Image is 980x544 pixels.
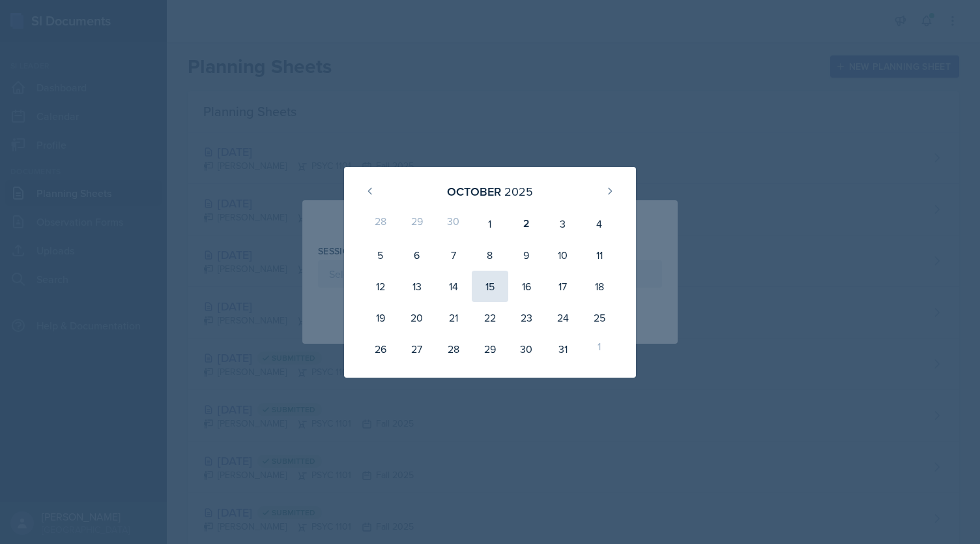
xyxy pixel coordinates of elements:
div: 12 [362,271,399,302]
div: 26 [362,333,399,365]
div: 30 [508,333,545,365]
div: 28 [362,208,399,239]
div: 2 [508,208,545,239]
div: 14 [435,271,472,302]
div: 11 [581,239,618,271]
div: 15 [472,271,508,302]
div: 10 [545,239,581,271]
div: 8 [472,239,508,271]
div: 9 [508,239,545,271]
div: 1 [472,208,508,239]
div: 21 [435,302,472,333]
div: 30 [435,208,472,239]
div: 5 [362,239,399,271]
div: 13 [399,271,435,302]
div: 17 [545,271,581,302]
div: 20 [399,302,435,333]
div: 23 [508,302,545,333]
div: 16 [508,271,545,302]
div: 25 [581,302,618,333]
div: 28 [435,333,472,365]
div: 22 [472,302,508,333]
div: 3 [545,208,581,239]
div: 7 [435,239,472,271]
div: 18 [581,271,618,302]
div: 4 [581,208,618,239]
div: 6 [399,239,435,271]
div: 27 [399,333,435,365]
div: 2025 [504,183,533,200]
div: 31 [545,333,581,365]
div: October [447,183,501,200]
div: 29 [472,333,508,365]
div: 19 [362,302,399,333]
div: 29 [399,208,435,239]
div: 24 [545,302,581,333]
div: 1 [581,333,618,365]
